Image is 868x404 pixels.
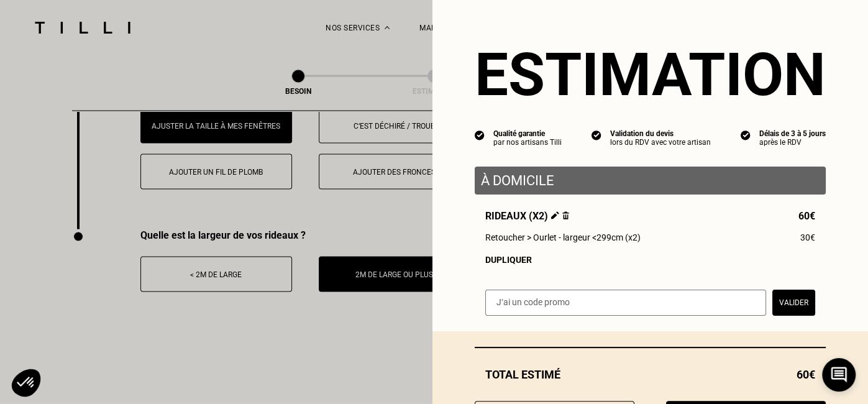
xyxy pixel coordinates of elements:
[493,138,562,147] div: par nos artisans Tilli
[485,255,815,265] div: Dupliquer
[800,232,815,242] span: 30€
[798,210,815,222] span: 60€
[485,290,766,316] input: J‘ai un code promo
[475,129,485,140] img: icon list info
[610,129,711,138] div: Validation du devis
[475,368,826,381] div: Total estimé
[475,40,826,109] section: Estimation
[759,138,826,147] div: après le RDV
[562,211,569,219] img: Supprimer
[481,173,820,188] p: À domicile
[493,129,562,138] div: Qualité garantie
[485,232,641,242] span: Retoucher > Ourlet - largeur <299cm (x2)
[772,290,815,316] button: Valider
[759,129,826,138] div: Délais de 3 à 5 jours
[592,129,601,140] img: icon list info
[741,129,751,140] img: icon list info
[485,210,569,222] span: Rideaux (x2)
[551,211,559,219] img: Éditer
[610,138,711,147] div: lors du RDV avec votre artisan
[797,368,815,381] span: 60€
